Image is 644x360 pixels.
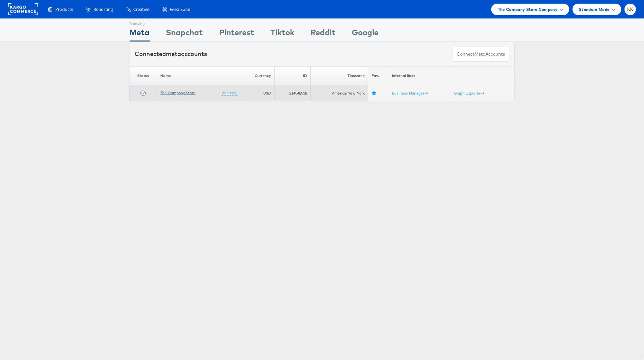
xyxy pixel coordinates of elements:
[166,50,181,58] span: meta
[392,91,428,96] a: Business Manager
[130,19,150,27] div: Showing
[222,90,238,96] a: (rename)
[170,6,190,13] span: Feed Suite
[311,27,336,42] div: Reddit
[271,27,295,42] div: Tiktok
[166,27,203,42] div: Snapchat
[241,85,274,101] td: USD
[130,67,157,85] th: Status
[274,67,310,85] th: ID
[352,27,379,42] div: Google
[627,7,633,12] span: KK
[241,67,274,85] th: Currency
[311,85,368,101] td: America/New_York
[130,27,150,42] div: Meta
[157,67,241,85] th: Name
[133,6,149,13] span: Creative
[453,47,509,62] button: ConnectmetaAccounts
[274,85,310,101] td: 214548538
[475,51,486,57] span: meta
[311,67,368,85] th: Timezone
[498,6,558,13] span: The Company Store Company
[161,90,196,95] a: The Company Store
[93,6,113,13] span: Reporting
[55,6,73,13] span: Products
[135,50,207,58] div: Connected accounts
[219,27,254,42] div: Pinterest
[454,91,484,96] a: Graph Explorer
[579,6,610,13] span: Standard Mode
